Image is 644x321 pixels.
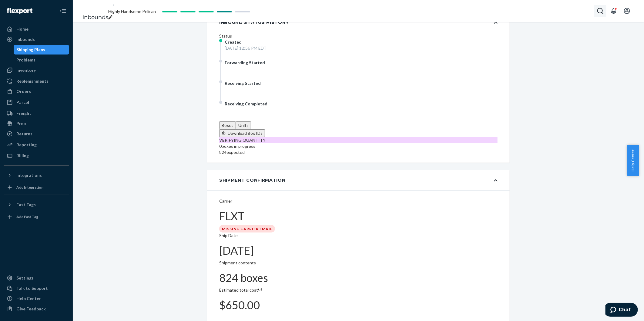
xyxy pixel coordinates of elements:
[16,88,31,94] div: Orders
[16,306,46,312] div: Give Feedback
[219,143,498,149] div: 0 boxes in progress
[16,153,29,159] div: Billing
[4,304,69,314] button: Give Feedback
[16,275,34,281] div: Settings
[225,60,265,65] span: Forwarding Started
[16,131,32,137] div: Returns
[605,303,638,318] iframe: Opens a widget where you can chat to one of our agents
[4,129,69,139] a: Returns
[16,185,43,190] div: Add Integration
[16,78,49,84] div: Replenishments
[4,170,69,180] button: Integrations
[16,296,41,302] div: Help Center
[4,183,69,192] a: Add Integration
[225,101,267,106] span: Receiving Completed
[7,8,32,14] img: Flexport logo
[4,108,69,118] a: Freight
[219,19,289,25] div: Inbound Status History
[594,5,606,17] button: Open Search Box
[4,294,69,303] a: Help Center
[14,45,69,55] a: Shipping Plans
[219,149,498,155] div: 824 expected
[17,57,36,63] div: Problems
[16,285,48,291] div: Talk to Support
[627,145,639,176] button: Help Center
[4,200,69,210] button: Fast Tags
[4,283,69,293] button: Talk to Support
[16,99,29,105] div: Parcel
[225,39,242,45] span: Created
[16,142,37,148] div: Reporting
[219,272,498,284] h1: 824 boxes
[16,202,36,208] div: Fast Tags
[219,137,266,143] span: VERIFYING QUANTITY
[16,121,26,127] div: Prep
[608,5,620,17] button: Open notifications
[219,33,498,39] div: Status
[108,9,156,14] span: Highly Handsome Pelican
[219,210,498,222] h1: FLXT
[219,287,498,293] p: Estimated total cost
[4,98,69,107] a: Parcel
[225,45,267,51] div: [DATE] 12:56 PM EDT
[57,5,69,17] button: Close Navigation
[219,260,498,266] p: Shipment contents
[16,26,29,32] div: Home
[225,81,261,86] span: Receiving Started
[219,299,498,311] h1: $650.00
[16,110,31,116] div: Freight
[236,121,251,129] button: Units
[16,214,38,219] div: Add Fast Tag
[4,35,69,44] a: Inbounds
[17,47,45,53] div: Shipping Plans
[621,5,633,17] button: Open account menu
[4,140,69,150] a: Reporting
[4,65,69,75] a: Inventory
[4,119,69,128] a: Prep
[219,233,498,239] p: Ship Date
[4,24,69,34] a: Home
[219,129,265,137] button: Download Box IDs
[219,245,498,257] h1: [DATE]
[16,36,35,42] div: Inbounds
[4,273,69,283] a: Settings
[219,225,275,233] div: MISSING CARRIER EMAIL
[14,55,69,65] a: Problems
[4,76,69,86] a: Replenishments
[219,177,286,183] div: Shipment Confirmation
[219,121,236,129] button: Boxes
[4,151,69,160] a: Billing
[16,172,42,178] div: Integrations
[4,87,69,96] a: Orders
[219,198,498,204] p: Carrier
[4,212,69,222] a: Add Fast Tag
[82,14,108,21] a: Inbounds
[16,67,36,73] div: Inventory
